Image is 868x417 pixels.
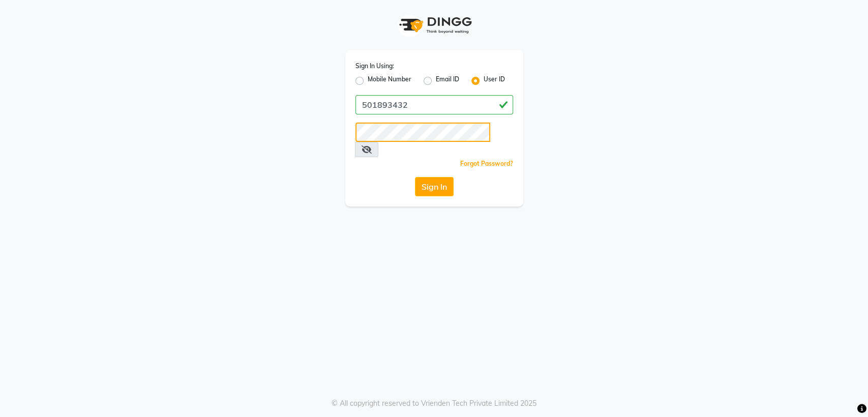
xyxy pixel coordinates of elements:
label: Email ID [436,75,459,87]
img: logo1.svg [394,10,475,40]
button: Sign In [415,177,454,196]
label: Mobile Number [368,75,411,87]
input: Username [355,123,490,142]
input: Username [355,95,513,114]
a: Forgot Password? [460,160,513,167]
label: Sign In Using: [355,62,394,71]
label: User ID [484,75,505,87]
